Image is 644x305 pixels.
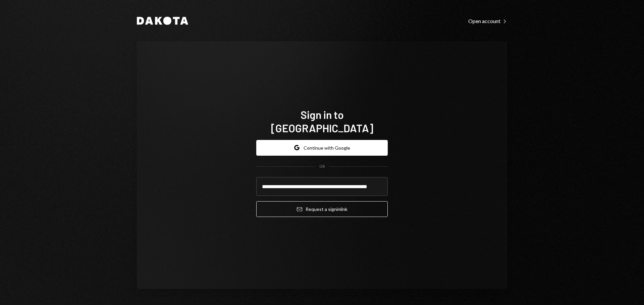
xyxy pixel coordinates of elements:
[256,201,388,217] button: Request a signinlink
[256,140,388,156] button: Continue with Google
[468,18,507,24] div: Open account
[256,108,388,135] h1: Sign in to [GEOGRAPHIC_DATA]
[319,164,325,169] div: OR
[468,17,507,24] a: Open account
